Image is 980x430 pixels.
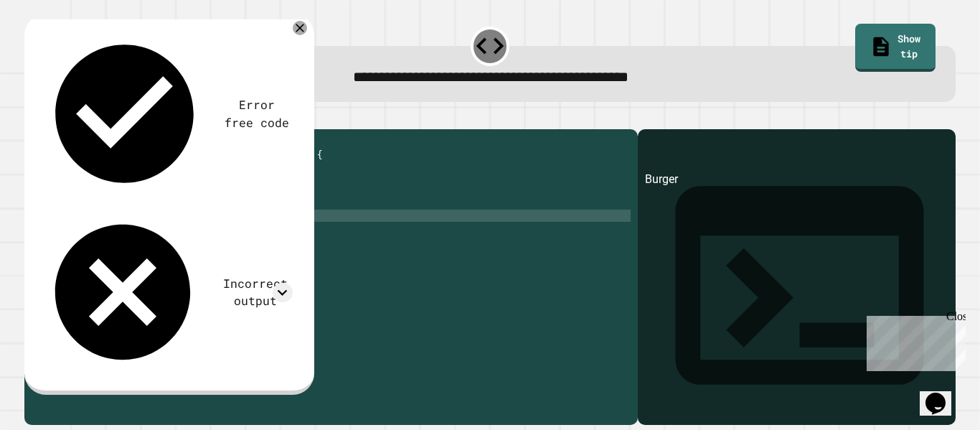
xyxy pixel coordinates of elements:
a: Show tip [855,24,936,72]
iframe: chat widget [920,373,966,416]
div: Error free code [222,96,293,131]
div: Burger [645,171,948,425]
div: Chat with us now!Close [6,6,99,91]
div: Incorrect output [218,275,293,310]
iframe: chat widget [861,310,966,371]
